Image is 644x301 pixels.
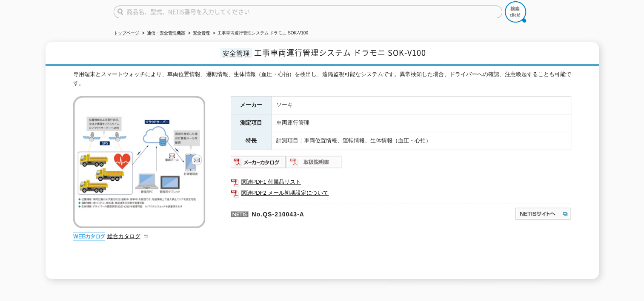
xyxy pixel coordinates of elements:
[231,97,272,114] th: メーカー
[286,161,342,167] a: 取扱説明書
[147,31,185,35] a: 通信・安全管理機器
[515,207,571,221] img: NETISサイトへ
[505,1,526,23] img: btn_search.png
[73,96,205,228] img: 工事車両運行管理システム ドラモニ SOK-V100
[107,233,149,239] a: 総合カタログ
[231,161,286,167] a: メーカーカタログ
[231,203,432,223] p: No.QS-210043-A
[73,70,571,88] div: 専用端末とスマートウォッチにより、車両位置情報、運転情報、生体情報（血圧・心拍）を検出し、遠隔監視可能なシステムです。異常検知した場合、ドライバーへの確認、注意喚起することも可能です。
[272,114,571,132] td: 車両運行管理
[114,6,502,18] input: 商品名、型式、NETIS番号を入力してください
[254,47,426,58] span: 工事車両運行管理システム ドラモニ SOK-V100
[231,176,571,187] a: 関連PDF1 付属品リスト
[286,155,342,169] img: 取扱説明書
[231,114,272,132] th: 測定項目
[231,187,571,199] a: 関連PDF2 メール初期設定について
[114,31,139,35] a: トップページ
[211,29,308,38] li: 工事車両運行管理システム ドラモニ SOK-V100
[220,48,252,58] span: 安全管理
[272,97,571,114] td: ソーキ
[231,155,286,169] img: メーカーカタログ
[73,232,105,241] img: webカタログ
[193,31,210,35] a: 安全管理
[272,132,571,150] td: 計測項目：車両位置情報、運転情報、生体情報（血圧・心拍）
[231,132,272,150] th: 特長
